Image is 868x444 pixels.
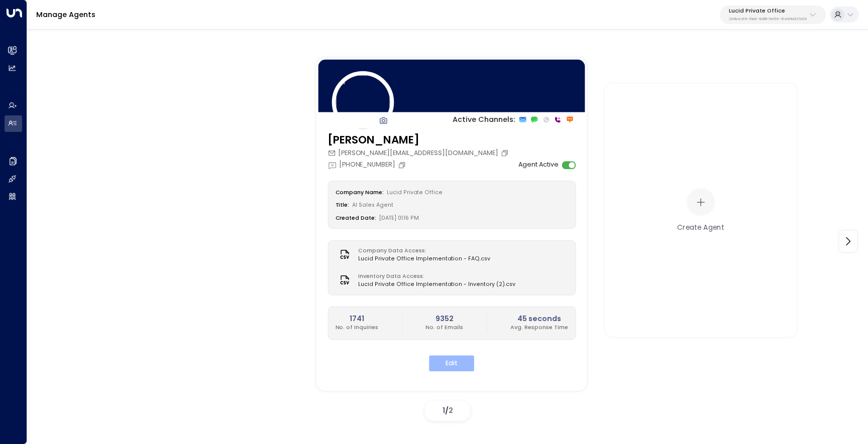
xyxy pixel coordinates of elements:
button: Lucid Private Office2e8ce2f4-f9a3-4c66-9e54-41e64d227c04 [720,6,826,24]
h2: 1741 [336,314,379,325]
label: Created Date: [336,214,377,222]
img: 17_headshot.jpg [332,72,394,134]
p: No. of Inquiries [336,324,379,332]
div: [PHONE_NUMBER] [328,161,408,170]
label: Title: [336,202,350,209]
span: 1 [443,405,445,415]
button: Copy [500,150,510,158]
a: Manage Agents [36,10,95,20]
div: [PERSON_NAME][EMAIL_ADDRESS][DOMAIN_NAME] [328,149,511,159]
label: Company Data Access: [358,247,486,255]
h2: 45 seconds [510,314,568,325]
button: Copy [398,161,408,169]
p: No. of Emails [425,324,463,332]
div: / [425,401,470,421]
h3: [PERSON_NAME] [328,132,511,149]
p: Avg. Response Time [510,324,568,332]
span: Lucid Private Office Implementation - FAQ.csv [358,255,490,263]
label: Inventory Data Access: [358,272,511,280]
label: Company Name: [336,189,384,197]
span: 2 [449,405,453,415]
span: Lucid Private Office Implementation - Inventory (2).csv [358,280,515,288]
span: Lucid Private Office [387,189,443,197]
div: Create Agent [677,222,724,233]
span: AI Sales Agent [352,202,393,209]
p: Active Channels: [453,114,515,125]
button: Edit [429,356,474,371]
span: [DATE] 01:16 PM [379,214,419,222]
p: 2e8ce2f4-f9a3-4c66-9e54-41e64d227c04 [729,17,807,21]
h2: 9352 [425,314,463,325]
label: Agent Active [518,161,559,170]
p: Lucid Private Office [729,8,807,14]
